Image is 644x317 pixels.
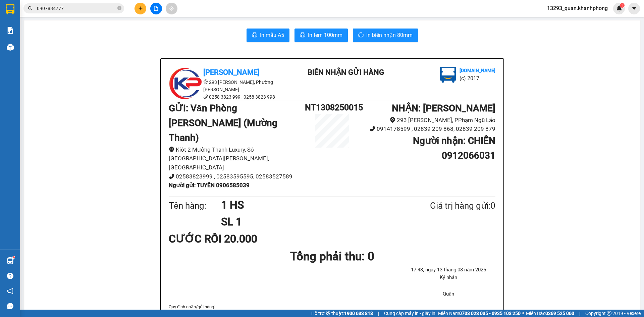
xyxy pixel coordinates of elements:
[459,311,521,316] strong: 0708 023 035 - 0935 103 250
[621,3,623,8] span: 1
[384,310,436,317] span: Cung cấp máy in - giấy in:
[438,310,521,317] span: Miền Nam
[221,197,397,213] h1: 1 HS
[522,312,524,315] span: ⚪️
[8,8,42,42] img: logo.jpg
[260,31,284,39] span: In mẫu A5
[43,10,64,53] b: BIÊN NHẬN GỬI HÀNG
[402,274,495,282] li: Ký nhận
[247,29,289,42] button: printerIn mẫu A5
[542,4,613,12] span: 13293_quan.khanhphong
[117,5,121,12] span: close-circle
[73,8,89,24] img: logo.jpg
[117,6,121,10] span: close-circle
[545,311,574,316] strong: 0369 525 060
[305,101,359,114] h1: NT1308250015
[359,124,495,134] li: 0914178599 , 02839 209 868, 02839 209 879
[366,31,413,39] span: In biên nhận 80mm
[413,135,495,161] b: Người nhận : CHIẾN 0912066031
[169,93,289,101] li: 0258 3823 999 , 0258 3823 998
[169,6,174,11] span: aim
[311,310,373,317] span: Hỗ trợ kỹ thuật:
[7,257,14,264] img: warehouse-icon
[359,116,495,125] li: 293 [PERSON_NAME], PPhạm Ngũ Lão
[169,172,305,181] li: 02583823999 , 02583595595, 02583527589
[607,311,611,316] span: copyright
[169,247,495,266] h1: Tổng phải thu: 0
[460,74,495,83] li: (c) 2017
[169,230,276,247] div: CƯỚC RỒI 20.000
[579,310,580,317] span: |
[7,288,13,294] span: notification
[252,32,257,39] span: printer
[390,117,395,123] span: environment
[166,3,177,14] button: aim
[135,3,146,14] button: plus
[358,32,364,39] span: printer
[13,256,15,258] sup: 1
[169,78,289,93] li: 293 [PERSON_NAME], Phường [PERSON_NAME]
[203,94,208,99] span: phone
[440,67,456,83] img: logo.jpg
[56,25,92,31] b: [DOMAIN_NAME]
[616,5,622,11] img: icon-new-feature
[8,43,38,75] b: [PERSON_NAME]
[344,311,373,316] strong: 1900 633 818
[7,27,14,34] img: solution-icon
[378,310,379,317] span: |
[300,32,305,39] span: printer
[150,3,162,14] button: file-add
[37,5,116,12] input: Tìm tên, số ĐT hoặc mã đơn
[138,6,143,11] span: plus
[203,68,260,76] b: [PERSON_NAME]
[169,147,174,152] span: environment
[526,310,574,317] span: Miền Bắc
[392,103,495,114] b: NHẬN : [PERSON_NAME]
[308,68,384,76] b: BIÊN NHẬN GỬI HÀNG
[169,173,174,179] span: phone
[169,145,305,172] li: Kiôt 2 Mường Thanh Luxury, Số [GEOGRAPHIC_DATA][PERSON_NAME], [GEOGRAPHIC_DATA]
[370,126,375,131] span: phone
[402,266,495,274] li: 17:43, ngày 13 tháng 08 năm 2025
[7,273,13,279] span: question-circle
[6,4,14,14] img: logo-vxr
[169,103,277,143] b: GỬI : Văn Phòng [PERSON_NAME] (Mường Thanh)
[154,6,158,11] span: file-add
[402,290,495,298] li: Quân
[628,3,640,14] button: caret-down
[56,32,92,40] li: (c) 2017
[169,67,202,100] img: logo.jpg
[294,29,348,42] button: printerIn tem 100mm
[460,68,495,73] b: [DOMAIN_NAME]
[203,80,208,84] span: environment
[221,213,397,230] h1: SL 1
[28,6,33,11] span: search
[620,3,625,8] sup: 1
[631,5,637,11] span: caret-down
[353,29,418,42] button: printerIn biên nhận 80mm
[7,44,14,51] img: warehouse-icon
[169,199,221,213] div: Tên hàng:
[7,303,13,309] span: message
[308,31,342,39] span: In tem 100mm
[397,199,495,213] div: Giá trị hàng gửi: 0
[169,182,250,189] b: Người gửi : TUYỀN 0906585039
